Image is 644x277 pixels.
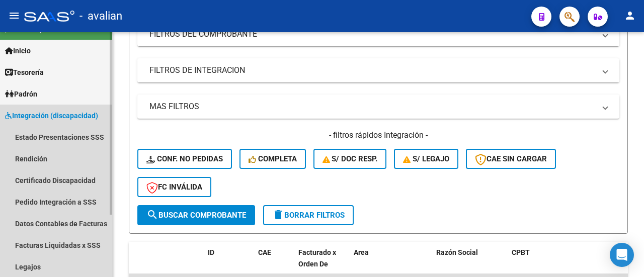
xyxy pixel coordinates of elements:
button: FC Inválida [137,177,211,197]
mat-icon: delete [272,209,284,221]
span: ID [208,248,214,256]
button: S/ legajo [394,149,458,169]
button: Conf. no pedidas [137,149,232,169]
span: Buscar Comprobante [146,211,246,220]
span: Integración (discapacidad) [5,110,98,121]
span: Borrar Filtros [272,211,345,220]
h4: - filtros rápidos Integración - [137,130,619,141]
mat-expansion-panel-header: FILTROS DEL COMPROBANTE [137,22,619,46]
span: Facturado x Orden De [298,248,336,268]
button: S/ Doc Resp. [313,149,387,169]
button: CAE SIN CARGAR [466,149,556,169]
button: Buscar Comprobante [137,205,255,225]
mat-panel-title: MAS FILTROS [149,101,595,112]
mat-expansion-panel-header: MAS FILTROS [137,95,619,119]
mat-panel-title: FILTROS DE INTEGRACION [149,65,595,76]
mat-expansion-panel-header: FILTROS DE INTEGRACION [137,58,619,82]
button: Borrar Filtros [263,205,354,225]
mat-panel-title: FILTROS DEL COMPROBANTE [149,29,595,40]
mat-icon: person [624,10,636,22]
span: Conf. no pedidas [146,154,223,163]
span: Razón Social [436,248,478,256]
span: CAE [258,248,271,256]
span: Padrón [5,88,37,100]
span: CPBT [512,248,530,256]
span: Inicio [5,45,31,56]
div: Open Intercom Messenger [610,243,634,267]
span: Area [354,248,369,256]
span: - avalian [79,5,122,27]
span: FC Inválida [146,182,202,192]
span: CAE SIN CARGAR [475,154,547,163]
span: Tesorería [5,67,44,78]
span: S/ legajo [403,154,449,163]
button: Completa [239,149,306,169]
mat-icon: search [146,209,158,221]
span: S/ Doc Resp. [323,154,378,163]
span: Completa [249,154,297,163]
mat-icon: menu [8,10,20,22]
